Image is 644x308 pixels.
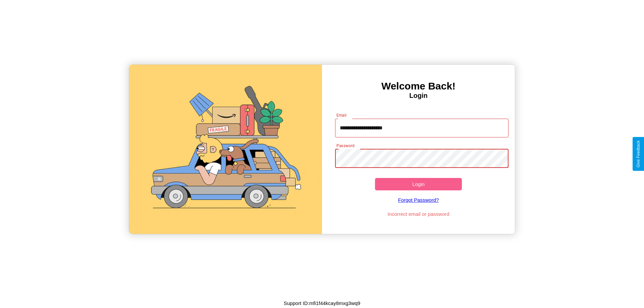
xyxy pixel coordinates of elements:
h3: Welcome Back! [322,80,515,92]
button: Login [375,178,462,190]
p: Incorrect email or password [332,209,505,219]
div: Give Feedback [636,140,641,168]
label: Email [336,112,347,118]
h4: Login [322,92,515,100]
img: gif [129,65,322,234]
label: Password [336,143,354,148]
a: Forgot Password? [332,190,505,209]
p: Support ID: mfi1f44kcay8mxg3wq9 [284,299,360,308]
